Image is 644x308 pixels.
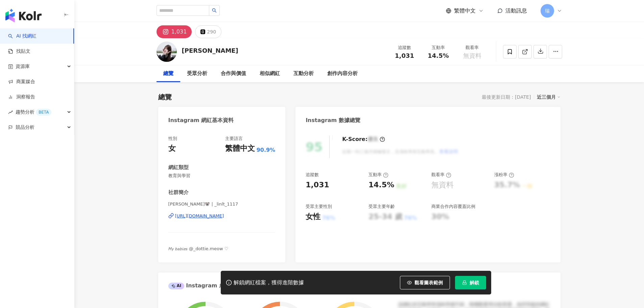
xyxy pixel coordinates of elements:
span: [PERSON_NAME]🐨 | _linlt_1117 [168,201,276,207]
span: 解鎖 [470,280,479,285]
div: 受眾主要年齡 [368,204,395,210]
span: 繁體中文 [454,7,476,15]
span: 瑞 [545,7,550,15]
div: K-Score : [342,136,385,143]
img: logo [5,9,42,22]
div: 1,031 [306,180,329,190]
span: 資源庫 [16,59,30,74]
div: [PERSON_NAME] [182,46,238,55]
div: 追蹤數 [306,172,319,178]
span: 14.5% [428,52,449,59]
button: 解鎖 [455,276,486,289]
div: 漲粉率 [494,172,514,178]
div: 受眾主要性別 [306,204,332,210]
div: 合作與價值 [221,70,246,78]
div: 290 [207,27,216,37]
span: 無資料 [463,52,481,59]
span: 競品分析 [16,120,34,135]
div: 最後更新日期：[DATE] [482,94,531,100]
div: 互動分析 [293,70,314,78]
div: 觀看率 [431,172,451,178]
div: 解鎖網紅檔案，獲得進階數據 [234,279,304,286]
div: 互動率 [426,44,451,51]
div: 總覽 [163,70,173,78]
a: [URL][DOMAIN_NAME] [168,213,276,219]
span: 𝘔𝘺 𝘣𝘢𝘣𝘪𝘦𝘴 @_dottie.meow ♡ [168,246,229,251]
div: 無資料 [431,180,454,190]
div: 互動率 [368,172,388,178]
div: 網紅類型 [168,164,189,171]
span: search [212,8,217,13]
div: Instagram 數據總覽 [306,117,360,124]
img: KOL Avatar [157,42,177,62]
span: 觀看圖表範例 [414,280,443,285]
div: 1,031 [171,27,187,37]
div: 近三個月 [537,93,560,101]
div: 14.5% [368,180,394,190]
span: 教育與學習 [168,173,276,179]
a: 洞察報告 [8,94,35,100]
div: 社群簡介 [168,189,189,196]
button: 290 [195,25,221,38]
div: 女 [168,143,176,154]
span: 趨勢分析 [16,104,51,120]
div: Instagram 網紅基本資料 [168,117,234,124]
div: 繁體中文 [225,143,255,154]
div: 總覽 [158,92,172,102]
div: [URL][DOMAIN_NAME] [175,213,224,219]
span: 1,031 [395,52,414,59]
div: BETA [36,109,51,116]
a: searchAI 找網紅 [8,33,37,40]
div: 性別 [168,136,177,142]
div: 女性 [306,212,320,222]
span: 90.9% [257,146,276,154]
button: 觀看圖表範例 [400,276,450,289]
div: 相似網紅 [260,70,280,78]
a: 找貼文 [8,48,30,55]
div: 觀看率 [459,44,485,51]
div: 受眾分析 [187,70,207,78]
span: rise [8,110,13,115]
div: 商業合作內容覆蓋比例 [431,204,475,210]
div: 創作內容分析 [327,70,358,78]
div: 追蹤數 [392,44,418,51]
span: lock [462,280,467,285]
a: 商案媒合 [8,78,35,85]
span: 活動訊息 [505,7,527,14]
button: 1,031 [157,25,192,38]
div: 主要語言 [225,136,243,142]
